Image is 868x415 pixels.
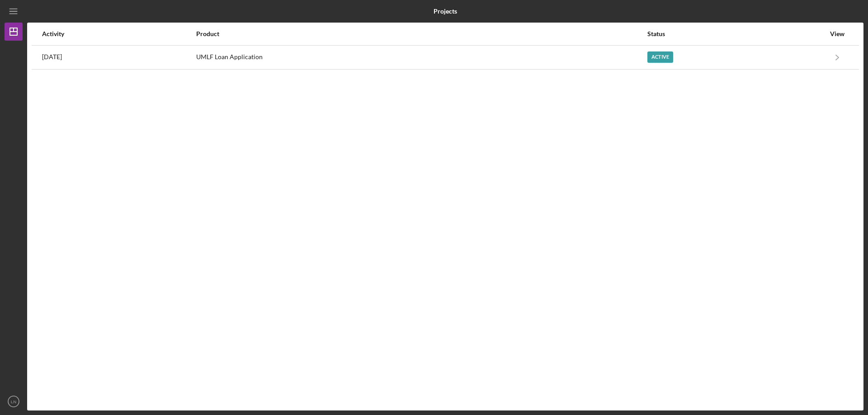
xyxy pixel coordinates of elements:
[647,30,825,37] div: Status
[196,46,646,69] div: UMLF Loan Application
[42,30,195,37] div: Activity
[42,53,62,61] time: 2025-07-09 21:29
[826,30,849,37] div: View
[434,8,457,15] b: Projects
[196,30,646,37] div: Product
[647,51,673,63] div: Active
[5,392,23,410] button: LN
[11,399,16,404] text: LN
